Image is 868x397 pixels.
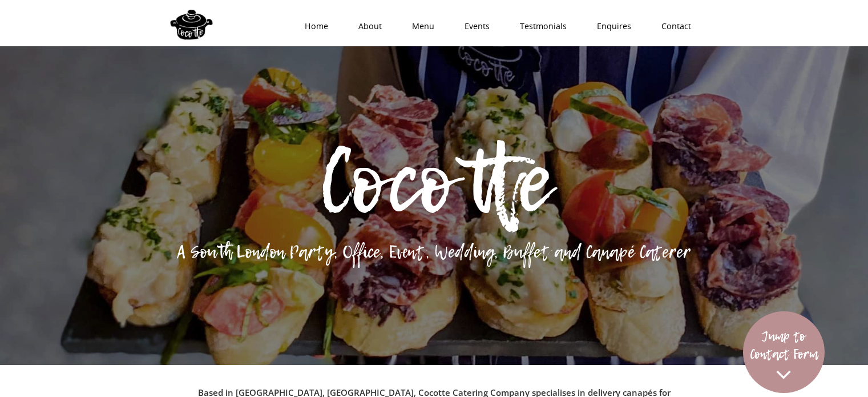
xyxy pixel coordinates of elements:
[446,9,501,43] a: Events
[501,9,578,43] a: Testmonials
[340,9,393,43] a: About
[286,9,340,43] a: Home
[578,9,643,43] a: Enquires
[643,9,703,43] a: Contact
[393,9,446,43] a: Menu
